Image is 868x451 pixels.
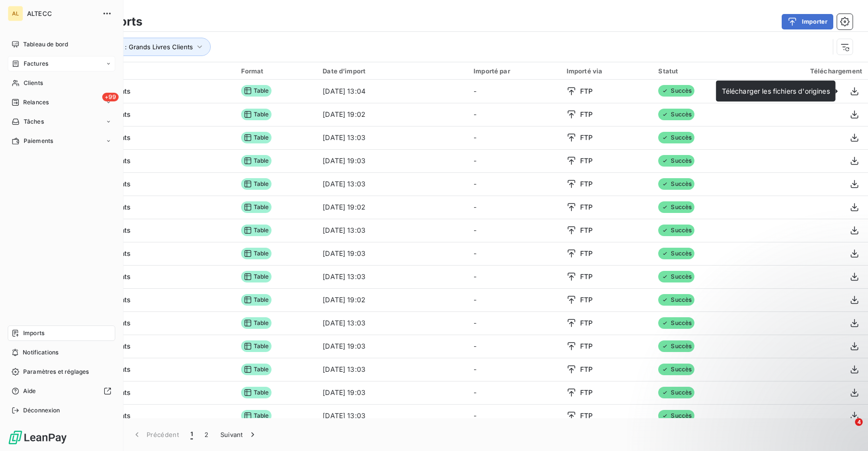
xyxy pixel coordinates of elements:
[580,249,593,258] span: FTP
[126,424,185,445] button: Précédent
[580,179,593,189] span: FTP
[468,288,561,311] td: -
[323,67,462,75] div: Date d’import
[8,383,115,399] a: Aide
[317,80,468,103] td: [DATE] 13:04
[782,14,833,29] button: Importer
[580,388,593,397] span: FTP
[82,43,193,51] span: Type d’import : Grands Livres Clients
[241,85,272,97] span: Table
[102,93,119,101] span: +99
[658,271,694,282] span: Succès
[24,117,44,126] span: Tâches
[241,109,272,120] span: Table
[27,10,96,17] span: ALTECC
[855,418,863,426] span: 4
[317,358,468,381] td: [DATE] 13:03
[241,178,272,190] span: Table
[580,272,593,282] span: FTP
[468,126,561,149] td: -
[8,6,23,21] div: AL
[580,86,593,96] span: FTP
[24,137,53,145] span: Paiements
[658,109,694,120] span: Succès
[23,329,44,338] span: Imports
[468,265,561,288] td: -
[468,242,561,265] td: -
[241,410,272,422] span: Table
[580,295,593,305] span: FTP
[199,424,214,445] button: 2
[241,67,312,75] div: Format
[317,149,468,172] td: [DATE] 19:03
[722,87,830,95] span: Télécharger les fichiers d'origines
[468,404,561,427] td: -
[241,201,272,213] span: Table
[23,98,49,107] span: Relances
[835,418,858,441] iframe: Intercom live chat
[215,424,263,445] button: Suivant
[468,172,561,196] td: -
[317,335,468,358] td: [DATE] 19:03
[241,271,272,282] span: Table
[658,132,694,143] span: Succès
[468,219,561,242] td: -
[24,79,43,87] span: Clients
[241,155,272,167] span: Table
[23,387,36,395] span: Aide
[658,201,694,213] span: Succès
[580,202,593,212] span: FTP
[658,85,694,97] span: Succès
[241,294,272,306] span: Table
[468,311,561,335] td: -
[658,364,694,375] span: Succès
[468,80,561,103] td: -
[68,38,211,56] button: Type d’import : Grands Livres Clients
[317,172,468,196] td: [DATE] 13:03
[190,430,193,439] span: 1
[241,132,272,143] span: Table
[23,367,89,376] span: Paramètres et réglages
[317,311,468,335] td: [DATE] 13:03
[24,59,48,68] span: Factures
[675,357,868,425] iframe: Intercom notifications message
[317,265,468,288] td: [DATE] 13:03
[185,424,199,445] button: 1
[580,341,593,351] span: FTP
[241,387,272,398] span: Table
[468,335,561,358] td: -
[468,381,561,404] td: -
[241,317,272,329] span: Table
[580,133,593,142] span: FTP
[658,225,694,236] span: Succès
[658,155,694,167] span: Succès
[658,294,694,306] span: Succès
[241,225,272,236] span: Table
[658,387,694,398] span: Succès
[8,430,68,445] img: Logo LeanPay
[46,67,230,75] div: Import
[658,340,694,352] span: Succès
[580,411,593,421] span: FTP
[580,318,593,328] span: FTP
[317,126,468,149] td: [DATE] 13:03
[23,406,60,415] span: Déconnexion
[317,219,468,242] td: [DATE] 13:03
[468,103,561,126] td: -
[580,156,593,166] span: FTP
[474,67,555,75] div: Importé par
[23,40,68,49] span: Tableau de bord
[317,103,468,126] td: [DATE] 19:02
[580,365,593,374] span: FTP
[241,248,272,259] span: Table
[658,410,694,422] span: Succès
[468,358,561,381] td: -
[580,225,593,235] span: FTP
[580,110,593,119] span: FTP
[658,178,694,190] span: Succès
[317,196,468,219] td: [DATE] 19:02
[751,67,862,75] div: Téléchargement
[241,340,272,352] span: Table
[468,149,561,172] td: -
[658,248,694,259] span: Succès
